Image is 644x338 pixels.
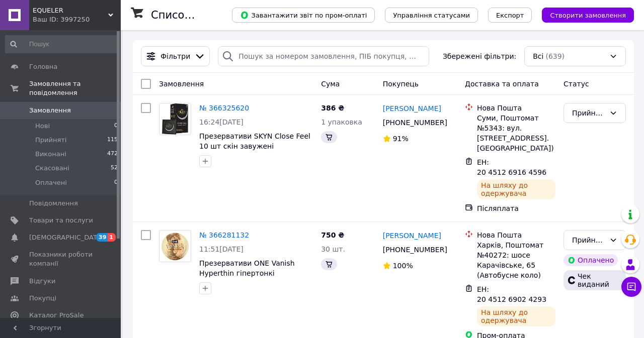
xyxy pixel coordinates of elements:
span: 100% [393,262,413,270]
span: 0 [114,178,118,187]
button: Чат з покупцем [621,277,641,297]
span: Скасовані [35,164,69,173]
span: Управління статусами [393,12,470,19]
a: Презервативи ONE Vanish Hyperthin гіпертонкі презервативи зі [GEOGRAPHIC_DATA] [199,259,295,297]
span: Замовлення [159,80,204,88]
input: Пошук за номером замовлення, ПІБ покупця, номером телефону, Email, номером накладної [218,46,429,66]
h1: Список замовлень [151,9,253,21]
span: Відгуки [29,277,55,286]
button: Створити замовлення [542,8,634,23]
span: Cума [321,80,340,88]
span: 16:24[DATE] [199,118,244,126]
div: [PHONE_NUMBER] [381,243,449,257]
span: ЕН: 20 4512 6916 4596 [477,158,546,176]
span: Оплачені [35,178,67,187]
div: Харків, Поштомат №40272: шосе Карачівське, 65 (Автобусне коло) [477,240,555,280]
div: На шляху до одержувача [477,179,555,199]
span: Експорт [496,12,524,19]
a: № 366325620 [199,104,249,112]
div: Чек виданий [563,270,626,290]
div: Прийнято [572,235,605,246]
div: [PHONE_NUMBER] [381,116,449,130]
div: Суми, Поштомат №5343: вул. [STREET_ADDRESS]. [GEOGRAPHIC_DATA]) [477,113,555,153]
span: Збережені фільтри: [443,51,516,61]
span: 1 упаковка [321,118,362,126]
span: EQUELER [33,6,108,15]
span: 11:51[DATE] [199,245,244,253]
button: Управління статусами [385,8,478,23]
span: [DEMOGRAPHIC_DATA] [29,233,104,242]
a: Фото товару [159,103,191,135]
button: Завантажити звіт по пром-оплаті [232,8,375,23]
span: 39 [96,233,108,242]
span: Покупці [29,294,56,303]
span: ЕН: 20 4512 6902 4293 [477,285,546,303]
span: Створити замовлення [550,12,626,19]
img: Фото товару [162,103,188,135]
div: Післяплата [477,203,555,213]
div: Ваш ID: 3997250 [33,15,121,24]
a: [PERSON_NAME] [383,103,441,114]
a: Фото товару [159,230,191,262]
span: Статус [563,80,589,88]
span: Покупець [383,80,419,88]
span: Каталог ProSale [29,311,84,320]
button: Експорт [488,8,532,23]
img: Фото товару [159,232,191,260]
div: На шляху до одержувача [477,306,555,326]
span: (639) [545,52,565,60]
div: Нова Пошта [477,103,555,113]
span: Показники роботи компанії [29,250,93,268]
span: Прийняті [35,136,66,145]
span: Товари та послуги [29,216,93,225]
span: Головна [29,62,57,71]
span: 115 [107,136,118,145]
span: Завантажити звіт по пром-оплаті [240,11,367,20]
span: 1 [108,233,116,242]
span: 30 шт. [321,245,345,253]
span: Всі [533,51,543,61]
div: Нова Пошта [477,230,555,240]
a: № 366281132 [199,231,249,239]
span: 386 ₴ [321,104,344,112]
span: 52 [111,164,118,173]
span: 472 [107,150,118,159]
span: 750 ₴ [321,231,344,239]
span: Виконані [35,150,66,159]
a: Створити замовлення [532,11,634,19]
input: Пошук [5,35,119,53]
span: Повідомлення [29,199,78,208]
span: 91% [393,135,409,143]
span: Доставка та оплата [465,80,539,88]
a: [PERSON_NAME] [383,231,441,241]
span: Фільтри [160,51,190,61]
span: Нові [35,122,50,131]
a: Презервативи SKYN Close Feel 10 шт скін завужені [199,132,310,150]
div: Оплачено [563,254,618,266]
span: Замовлення [29,106,71,115]
span: 0 [114,122,118,131]
span: Замовлення та повідомлення [29,79,121,97]
div: Прийнято [572,107,605,119]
